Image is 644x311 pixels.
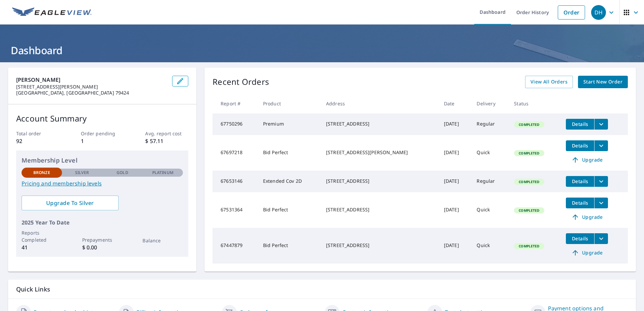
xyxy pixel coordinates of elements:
div: [STREET_ADDRESS] [326,120,433,127]
p: Gold [117,170,128,176]
th: Delivery [471,94,509,113]
th: Report # [213,94,258,113]
span: Details [570,235,590,242]
td: 67447879 [213,228,258,264]
td: 67653146 [213,171,258,192]
div: [STREET_ADDRESS] [326,242,433,249]
span: Upgrade To Silver [27,199,113,207]
td: Premium [258,113,321,135]
span: Completed [515,179,543,184]
img: EV Logo [12,7,92,18]
p: 1 [81,137,124,145]
a: Pricing and membership levels [22,179,183,187]
td: Quick [471,228,509,264]
span: View All Orders [530,78,568,86]
p: Bronze [33,170,50,176]
p: Order pending [81,130,124,137]
p: 92 [16,137,59,145]
a: Upgrade [566,247,608,258]
p: Membership Level [22,156,183,165]
th: Status [509,94,560,113]
p: 41 [22,243,62,251]
button: filesDropdownBtn-67447879 [594,233,608,244]
span: Upgrade [570,156,604,164]
p: Recent Orders [213,76,269,88]
td: [DATE] [439,113,472,135]
p: Quick Links [16,285,628,293]
p: Platinum [152,170,173,176]
button: detailsBtn-67697218 [566,140,594,151]
span: Completed [515,122,543,127]
div: DH [591,5,606,20]
span: Details [570,142,590,149]
p: Silver [75,170,89,176]
span: Details [570,121,590,127]
td: Quick [471,135,509,171]
td: Regular [471,113,509,135]
span: Details [570,178,590,184]
a: Upgrade [566,212,608,222]
p: $ 0.00 [82,243,123,251]
span: Start New Order [583,78,622,86]
p: Avg. report cost [145,130,188,137]
button: filesDropdownBtn-67531364 [594,198,608,208]
span: Completed [515,244,543,248]
p: [GEOGRAPHIC_DATA], [GEOGRAPHIC_DATA] 79424 [16,90,167,96]
td: Quick [471,192,509,228]
a: Order [558,5,585,20]
td: [DATE] [439,135,472,171]
button: filesDropdownBtn-67653146 [594,176,608,187]
button: detailsBtn-67750296 [566,119,594,130]
td: 67750296 [213,113,258,135]
button: filesDropdownBtn-67750296 [594,119,608,130]
td: 67531364 [213,192,258,228]
span: Completed [515,151,543,155]
span: Details [570,200,590,206]
td: Bid Perfect [258,228,321,264]
td: Extended Cov 2D [258,171,321,192]
td: [DATE] [439,192,472,228]
p: Account Summary [16,112,188,125]
div: [STREET_ADDRESS][PERSON_NAME] [326,149,433,156]
p: Balance [142,237,183,244]
p: Total order [16,130,59,137]
td: [DATE] [439,171,472,192]
span: Completed [515,208,543,213]
a: View All Orders [525,76,573,88]
td: Bid Perfect [258,192,321,228]
th: Address [321,94,439,113]
div: [STREET_ADDRESS] [326,178,433,184]
button: detailsBtn-67531364 [566,198,594,208]
p: Prepayments [82,236,123,243]
button: detailsBtn-67447879 [566,233,594,244]
h1: Dashboard [8,43,636,57]
a: Upgrade To Silver [22,196,119,210]
td: 67697218 [213,135,258,171]
th: Product [258,94,321,113]
td: [DATE] [439,228,472,264]
p: $ 57.11 [145,137,188,145]
p: Reports Completed [22,229,62,243]
td: Bid Perfect [258,135,321,171]
p: [STREET_ADDRESS][PERSON_NAME] [16,84,167,90]
span: Upgrade [570,249,604,257]
a: Upgrade [566,154,608,165]
th: Date [439,94,472,113]
button: filesDropdownBtn-67697218 [594,140,608,151]
td: Regular [471,171,509,192]
span: Upgrade [570,213,604,221]
p: [PERSON_NAME] [16,76,167,84]
a: Start New Order [578,76,628,88]
p: 2025 Year To Date [22,218,183,227]
button: detailsBtn-67653146 [566,176,594,187]
div: [STREET_ADDRESS] [326,206,433,213]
